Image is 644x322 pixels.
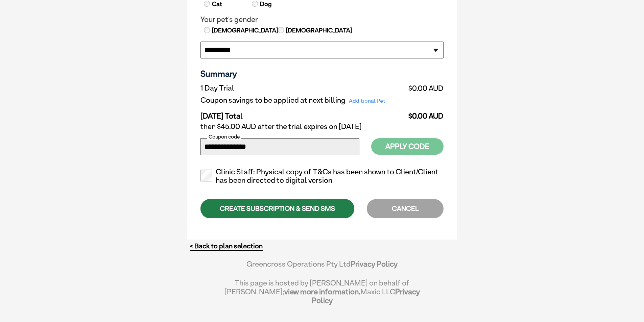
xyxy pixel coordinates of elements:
[284,287,360,296] a: view more information.
[404,106,444,121] td: $0.00 AUD
[404,82,444,94] td: $0.00 AUD
[200,199,354,218] div: CREATE SUBSCRIPTION & SEND SMS
[190,242,263,250] a: < Back to plan selection
[224,275,420,305] div: This page is hosted by [PERSON_NAME] on behalf of [PERSON_NAME]; Maxio LLC
[345,96,389,106] span: Additional Pet
[312,287,420,305] a: Privacy Policy
[200,168,444,185] label: Clinic Staff: Physical copy of T&Cs has been shown to Client/Client has been directed to digital ...
[200,82,404,94] td: 1 Day Trial
[200,170,212,181] input: Clinic Staff: Physical copy of T&Cs has been shown to Client/Client has been directed to digital ...
[371,138,444,155] button: Apply Code
[200,69,444,79] h3: Summary
[224,259,420,275] div: Greencross Operations Pty Ltd
[367,199,444,218] div: CANCEL
[200,15,444,24] legend: Your pet's gender
[200,121,444,133] td: then $45.00 AUD after the trial expires on [DATE]
[200,106,404,121] td: [DATE] Total
[200,94,404,106] td: Coupon savings to be applied at next billing
[351,259,398,268] a: Privacy Policy
[207,134,241,140] label: Coupon code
